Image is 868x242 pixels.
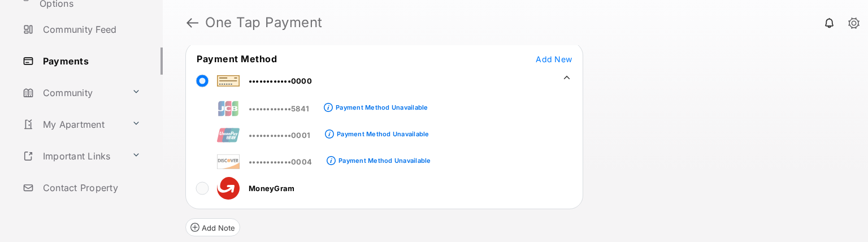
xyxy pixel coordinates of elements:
[336,148,431,167] a: Payment Method Unavailable
[197,53,277,64] span: Payment Method
[249,76,312,85] span: ••••••••••••0000
[333,94,428,114] a: Payment Method Unavailable
[18,142,127,170] a: Important Links
[334,121,429,140] a: Payment Method Unavailable
[185,218,240,236] button: Add Note
[338,157,431,165] div: Payment Method Unavailable
[336,103,428,111] div: Payment Method Unavailable
[249,131,310,140] span: ••••••••••••0001
[18,16,163,43] a: Community Feed
[18,174,163,201] a: Contact Property
[249,184,294,193] span: MoneyGram
[249,104,309,113] span: ••••••••••••5841
[536,53,572,64] button: Add New
[18,79,127,106] a: Community
[18,111,127,138] a: My Apartment
[205,16,323,29] strong: One Tap Payment
[18,206,163,233] a: Logout
[18,47,163,75] a: Payments
[536,54,572,64] span: Add New
[337,130,429,138] div: Payment Method Unavailable
[249,157,312,166] span: ••••••••••••0004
